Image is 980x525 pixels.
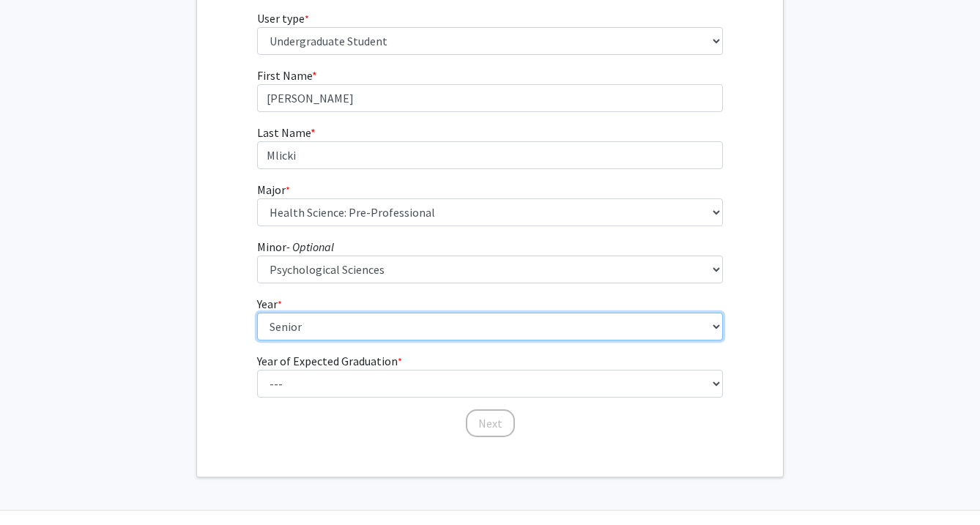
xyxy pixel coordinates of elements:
[257,10,309,27] label: User type
[257,238,334,256] label: Minor
[286,239,334,254] i: - Optional
[257,125,311,140] span: Last Name
[257,68,312,83] span: First Name
[257,352,402,370] label: Year of Expected Graduation
[466,409,515,437] button: Next
[257,295,282,313] label: Year
[11,459,62,514] iframe: Chat
[257,181,290,198] label: Major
